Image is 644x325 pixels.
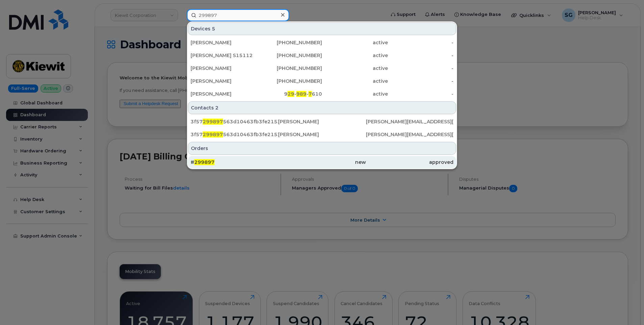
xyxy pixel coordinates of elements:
span: 5 [212,25,215,32]
iframe: Messenger Launcher [615,296,639,320]
a: [PERSON_NAME] S15112[PHONE_NUMBER]active- [188,49,456,61]
div: approved [366,159,453,166]
div: active [322,91,388,97]
a: [PERSON_NAME]929-989-7610active- [188,88,456,100]
div: Devices [188,22,456,35]
div: - [388,65,454,72]
div: Contacts [188,101,456,114]
div: [PERSON_NAME][EMAIL_ADDRESS][PERSON_NAME][DOMAIN_NAME] [366,131,453,138]
span: 2 [215,104,219,111]
span: 989 [296,91,306,97]
div: - [388,78,454,84]
a: [PERSON_NAME][PHONE_NUMBER]active- [188,36,456,49]
div: [PERSON_NAME] [191,65,256,72]
div: active [322,78,388,84]
div: [PERSON_NAME][EMAIL_ADDRESS][PERSON_NAME][DOMAIN_NAME] [366,118,453,125]
span: 299897 [194,159,215,165]
div: new [278,159,366,166]
div: 3f57 563d10463fb3fe2153af8b [191,118,278,125]
span: 299897 [203,119,223,125]
span: 7 [308,91,312,97]
div: - [388,91,454,97]
div: [PHONE_NUMBER] [256,39,322,46]
div: active [322,52,388,59]
div: active [322,39,388,46]
div: [PHONE_NUMBER] [256,52,322,59]
div: active [322,65,388,72]
div: [PERSON_NAME] S15112 [191,52,256,59]
div: 9 - - 610 [256,91,322,97]
a: 3f57299897563d10463fb3fe2153af8b[PERSON_NAME][PERSON_NAME][EMAIL_ADDRESS][PERSON_NAME][DOMAIN_NAME] [188,116,456,128]
div: 3f57 563d10463fb3fe2153afbe [191,131,278,138]
span: 29 [288,91,294,97]
div: [PHONE_NUMBER] [256,65,322,72]
a: [PERSON_NAME][PHONE_NUMBER]active- [188,75,456,87]
div: [PERSON_NAME] [278,118,366,125]
div: [PHONE_NUMBER] [256,78,322,84]
span: 299897 [203,131,223,137]
div: [PERSON_NAME] [191,78,256,84]
a: 3f57299897563d10463fb3fe2153afbe[PERSON_NAME][PERSON_NAME][EMAIL_ADDRESS][PERSON_NAME][DOMAIN_NAME] [188,128,456,141]
div: [PERSON_NAME] [278,131,366,138]
div: [PERSON_NAME] [191,91,256,97]
div: [PERSON_NAME] [191,39,256,46]
a: [PERSON_NAME][PHONE_NUMBER]active- [188,62,456,74]
a: #299897newapproved [188,156,456,168]
div: - [388,39,454,46]
div: Orders [188,142,456,155]
div: - [388,52,454,59]
div: # [191,159,278,166]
